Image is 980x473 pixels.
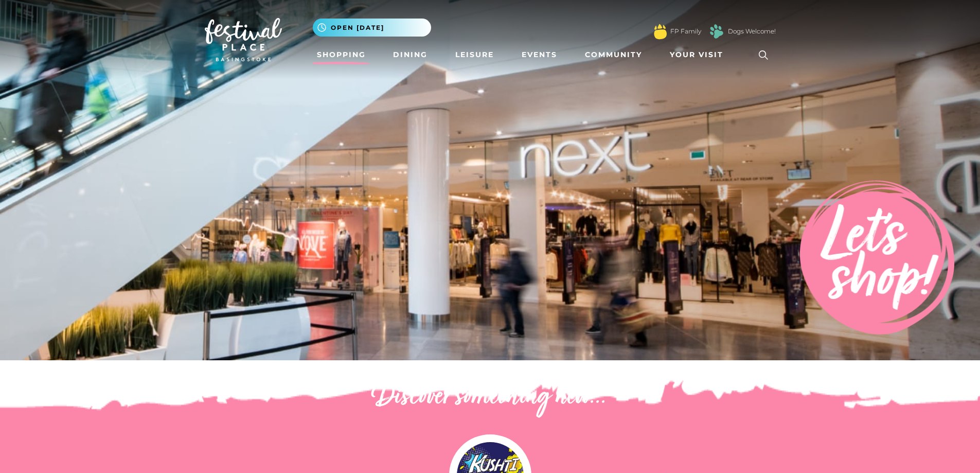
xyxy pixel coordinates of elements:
[451,45,498,64] a: Leisure
[313,45,370,64] a: Shopping
[205,381,776,414] h2: Discover something new...
[389,45,432,64] a: Dining
[728,27,776,36] a: Dogs Welcome!
[666,45,733,64] a: Your Visit
[313,19,431,37] button: Open [DATE]
[518,45,561,64] a: Events
[205,18,282,61] img: Festival Place Logo
[670,49,723,60] span: Your Visit
[581,45,646,64] a: Community
[670,27,701,36] a: FP Family
[331,23,384,32] span: Open [DATE]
